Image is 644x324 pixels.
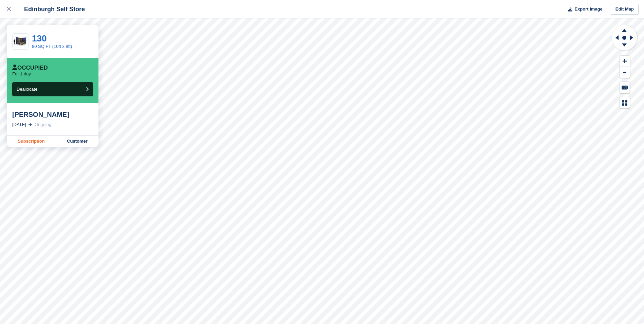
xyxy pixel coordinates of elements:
div: [DATE] [12,121,26,128]
span: Export Image [574,6,602,13]
button: Zoom In [620,56,630,67]
a: Customer [56,136,98,147]
button: Deallocate [12,82,93,96]
button: Map Legend [620,97,630,108]
p: For 1 day [12,71,31,77]
div: [PERSON_NAME] [12,110,93,119]
img: arrow-right-light-icn-cde0832a797a2874e46488d9cf13f60e5c3a73dbe684e267c42b8395dfbc2abf.svg [29,123,32,126]
a: Edit Map [611,4,639,15]
button: Keyboard Shortcuts [620,82,630,93]
div: Occupied [12,65,48,71]
div: Edinburgh Self Store [18,5,85,13]
a: 80 SQ FT (10ft x 8ft) [32,44,72,49]
img: 80-sqft-container.jpg [13,36,28,48]
button: Zoom Out [620,67,630,78]
span: Deallocate [17,87,37,92]
div: Ongoing [35,121,51,128]
a: 130 [32,33,47,43]
a: Subscription [7,136,56,147]
button: Export Image [564,4,603,15]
